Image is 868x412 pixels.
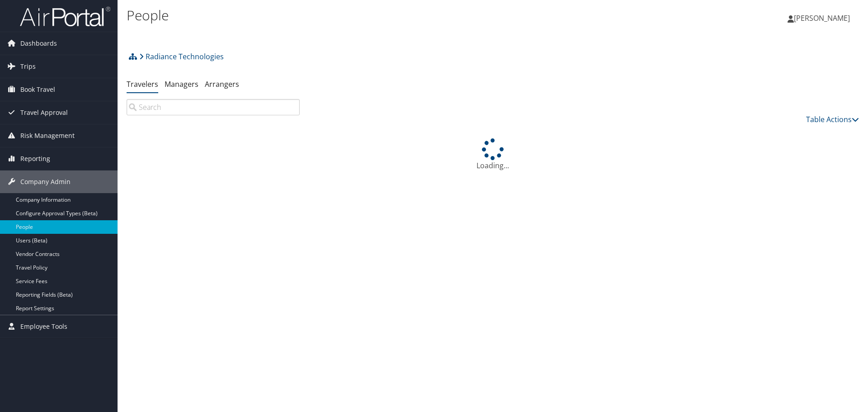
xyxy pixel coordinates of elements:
[20,32,57,55] span: Dashboards
[20,55,36,78] span: Trips
[205,79,239,89] a: Arrangers
[127,79,158,89] a: Travelers
[127,138,859,171] div: Loading...
[20,78,55,101] span: Book Travel
[806,114,859,124] a: Table Actions
[20,170,71,193] span: Company Admin
[20,124,75,147] span: Risk Management
[127,99,300,115] input: Search
[20,147,50,170] span: Reporting
[794,13,850,23] span: [PERSON_NAME]
[788,5,859,32] a: [PERSON_NAME]
[165,79,198,89] a: Managers
[127,6,615,25] h1: People
[20,6,110,27] img: airportal-logo.png
[20,315,67,338] span: Employee Tools
[139,47,224,66] a: Radiance Technologies
[20,101,68,124] span: Travel Approval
